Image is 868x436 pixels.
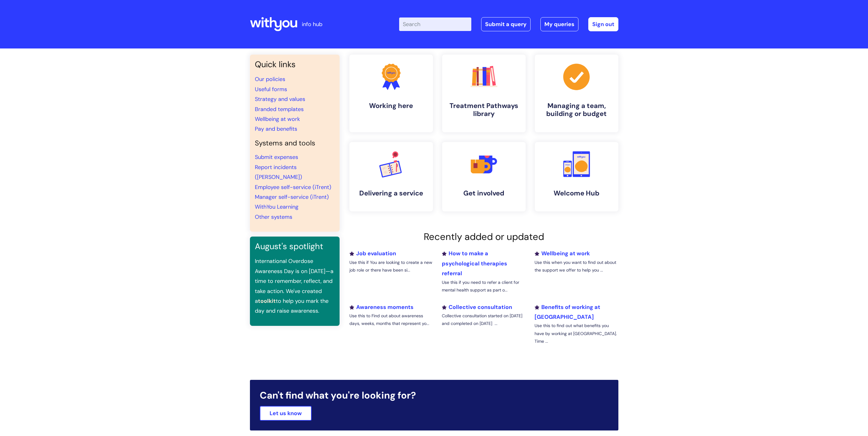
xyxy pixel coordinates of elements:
input: Search [399,17,471,31]
h4: Get involved [447,189,521,197]
a: Strategy and values [255,95,305,103]
p: Use this when you want to find out about the support we offer to help you ... [535,259,618,274]
a: Welcome Hub [535,142,618,211]
h4: Working here [354,102,428,110]
a: Useful forms [255,86,287,93]
p: Use this if You are looking to create a new job role or there have been si... [349,259,433,274]
a: Job evaluation [349,250,396,257]
a: Treatment Pathways library [442,55,526,132]
a: Pay and benefits [255,125,297,133]
a: Managing a team, building or budget [535,55,618,132]
p: Use this to Find out about awareness days, weeks, months that represent yo... [349,312,433,327]
a: Get involved [442,142,526,211]
h4: Systems and tools [255,139,335,148]
a: Benefits of working at [GEOGRAPHIC_DATA] [535,303,600,321]
a: Working here [349,55,433,132]
a: Awareness moments [349,303,414,311]
a: How to make a psychological therapies referral [442,250,507,277]
a: My queries [540,17,578,31]
h3: August's spotlight [255,241,335,251]
p: International Overdose Awareness Day is on [DATE]—a time to remember, reflect, and take action. W... [255,256,335,316]
a: Wellbeing at work [255,115,300,123]
p: info hub [302,19,322,29]
h2: Can't find what you're looking for? [260,390,609,401]
a: toolkit [258,297,276,305]
a: Collective consultation [442,303,512,311]
h4: Managing a team, building or budget [540,102,613,118]
p: Use this to find out what benefits you have by working at [GEOGRAPHIC_DATA]. Time ... [535,322,618,345]
a: Report incidents ([PERSON_NAME]) [255,164,302,181]
h4: Treatment Pathways library [447,102,521,118]
a: Employee self-service (iTrent) [255,183,331,191]
div: | - [399,17,618,31]
a: Other systems [255,213,292,221]
a: Branded templates [255,106,304,113]
a: Submit expenses [255,153,298,161]
h2: Recently added or updated [349,231,618,242]
a: Our policies [255,75,285,83]
a: Delivering a service [349,142,433,211]
a: Manager self-service (iTrent) [255,193,329,201]
p: Use this if you need to refer a client for mental health support as part o... [442,279,525,294]
a: Wellbeing at work [535,250,590,257]
p: Collective consultation started on [DATE] and completed on [DATE] ... [442,312,525,327]
h3: Quick links [255,60,335,69]
a: Sign out [588,17,618,31]
h4: Delivering a service [354,189,428,197]
h4: Welcome Hub [540,189,613,197]
a: Submit a query [481,17,531,31]
a: WithYou Learning [255,203,298,210]
a: Let us know [260,406,312,421]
